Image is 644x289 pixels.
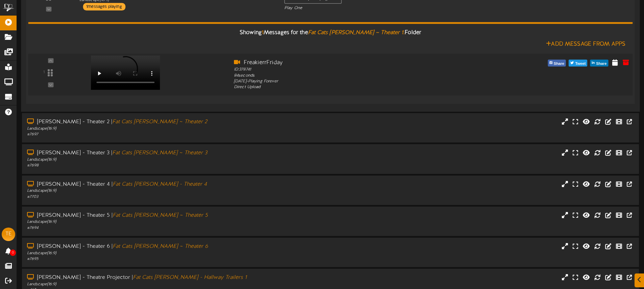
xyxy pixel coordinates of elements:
div: Showing Messages for the Folder [23,26,638,40]
div: Landscape ( 16:9 ) [27,219,274,225]
span: Share [552,60,566,68]
div: [PERSON_NAME] - Theater 2 | [27,118,274,126]
div: Direct Upload [234,84,478,90]
div: # 7703 [27,194,274,200]
span: 0 [10,249,16,256]
div: [DATE] - Playing Forever [234,79,478,85]
i: Fat Cats [PERSON_NAME] ~ Theater 3 [112,150,207,156]
button: Add Message From Apps [544,40,627,49]
div: Landscape ( 16:9 ) [27,126,274,132]
div: [PERSON_NAME] - Theatre Projector | [27,274,274,282]
i: Fat Cats [PERSON_NAME] - Hallway Trailers 1 [133,274,247,281]
i: Fat Cats [PERSON_NAME] - Theater 4 [113,181,207,187]
i: Fat Cats [PERSON_NAME] ~ Theater 6 [113,243,208,249]
button: Tweet [569,60,587,67]
span: Share [595,60,608,68]
div: 1 messages playing [83,3,125,10]
div: [PERSON_NAME] - Theater 6 | [27,243,274,251]
span: Tweet [574,60,587,68]
div: Landscape ( 16:9 ) [27,188,274,194]
div: ID: 378741 84 seconds [234,67,478,79]
div: # 7695 [27,256,274,262]
div: [PERSON_NAME] - Theater 5 | [27,212,274,219]
i: Fat Cats [PERSON_NAME] ~ Theater 1. [308,30,405,36]
i: Fat Cats [PERSON_NAME] ~ Theater 2 [112,119,207,125]
span: 1 [262,30,264,36]
div: Landscape ( 16:9 ) [27,282,274,287]
div: Landscape ( 16:9 ) [27,157,274,163]
button: Share [548,60,566,67]
div: Landscape ( 16:9 ) [27,251,274,256]
div: [PERSON_NAME] - Theater 3 | [27,149,274,157]
div: FreakierrFriday [234,59,478,67]
div: # 7698 [27,163,274,168]
div: # 7694 [27,225,274,231]
div: Play One [284,5,428,11]
i: Fat Cats [PERSON_NAME] ~ Theater 5 [113,212,208,218]
div: TE [2,228,15,241]
div: [PERSON_NAME] - Theater 4 | [27,181,274,188]
div: # 7697 [27,132,274,137]
button: Share [590,60,609,67]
